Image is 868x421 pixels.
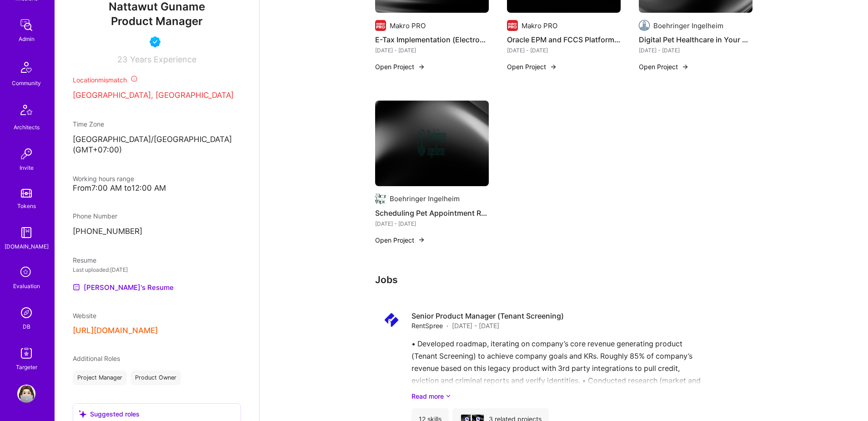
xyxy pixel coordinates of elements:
[73,256,96,264] span: Resume
[639,20,650,31] img: Company logo
[550,63,557,71] img: arrow-right
[382,311,401,329] img: Company logo
[507,62,557,71] button: Open Project
[411,321,443,330] span: RentSpree
[418,236,425,243] img: arrow-right
[417,129,447,158] img: Company logo
[117,55,127,64] span: 23
[73,265,241,274] div: Last uploaded: [DATE]
[20,163,34,172] div: Invite
[15,56,37,78] img: Community
[639,34,753,46] h4: Digital Pet Healthcare in Your Hands
[522,21,557,30] div: Makro PRO
[411,311,564,321] h4: Senior Product Manager (Tenant Screening)
[18,264,35,281] i: icon SelectionTeam
[73,312,96,320] span: Website
[73,75,241,85] div: Location mismatch
[17,304,35,322] img: Admin Search
[130,55,196,64] span: Years Experience
[130,370,181,385] div: Product Owner
[653,21,723,30] div: Boehringer Ingelheim
[639,62,689,71] button: Open Project
[21,189,32,198] img: tokens
[375,46,489,55] div: [DATE] - [DATE]
[452,321,499,330] span: [DATE] - [DATE]
[17,223,35,242] img: guide book
[447,321,448,330] span: ·
[507,46,621,55] div: [DATE] - [DATE]
[17,344,35,362] img: Skill Targeter
[73,212,117,220] span: Phone Number
[375,101,489,186] img: cover
[375,34,489,46] h4: E-Tax Implementation (Electronic Tax Invoices)
[390,21,426,30] div: Makro PRO
[375,193,386,204] img: Company logo
[12,78,41,88] div: Community
[73,326,158,335] button: [URL][DOMAIN_NAME]
[418,63,425,71] img: arrow-right
[5,242,49,251] div: [DOMAIN_NAME]
[79,409,140,419] div: Suggested roles
[15,101,37,122] img: Architects
[150,36,161,47] img: Vetted A.Teamer
[23,322,30,331] div: DB
[17,16,35,34] img: admin teamwork
[73,175,134,183] span: Working hours range
[13,281,40,291] div: Evaluation
[375,274,753,285] h3: Jobs
[375,20,386,31] img: Company logo
[73,282,174,293] a: [PERSON_NAME]'s Resume
[375,207,489,219] h4: Scheduling Pet Appointment Request Directly In-App
[476,417,480,421] img: Company logo
[639,46,753,55] div: [DATE] - [DATE]
[507,34,621,46] h4: Oracle EPM and FCCS Platform Implementations
[375,62,425,71] button: Open Project
[73,90,241,101] p: [GEOGRAPHIC_DATA], [GEOGRAPHIC_DATA]
[73,134,241,156] p: [GEOGRAPHIC_DATA]/[GEOGRAPHIC_DATA] (GMT+07:00 )
[73,370,127,385] div: Project Manager
[73,355,120,362] span: Additional Roles
[411,391,745,401] a: Read more
[465,417,469,421] img: Company logo
[111,15,203,28] span: Product Manager
[507,20,518,31] img: Company logo
[14,122,40,132] div: Architects
[375,219,489,228] div: [DATE] - [DATE]
[390,194,460,203] div: Boehringer Ingelheim
[682,63,689,71] img: arrow-right
[375,235,425,245] button: Open Project
[73,183,241,193] div: From 7:00 AM to 12:00 AM
[73,120,104,128] span: Time Zone
[73,284,80,291] img: Resume
[73,226,241,237] p: [PHONE_NUMBER]
[17,201,36,211] div: Tokens
[19,34,35,44] div: Admin
[79,410,86,418] i: icon SuggestedTeams
[15,385,38,403] a: User Avatar
[16,362,37,372] div: Targeter
[17,145,35,163] img: Invite
[17,385,35,403] img: User Avatar
[446,391,451,401] i: icon ArrowDownSecondaryDark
